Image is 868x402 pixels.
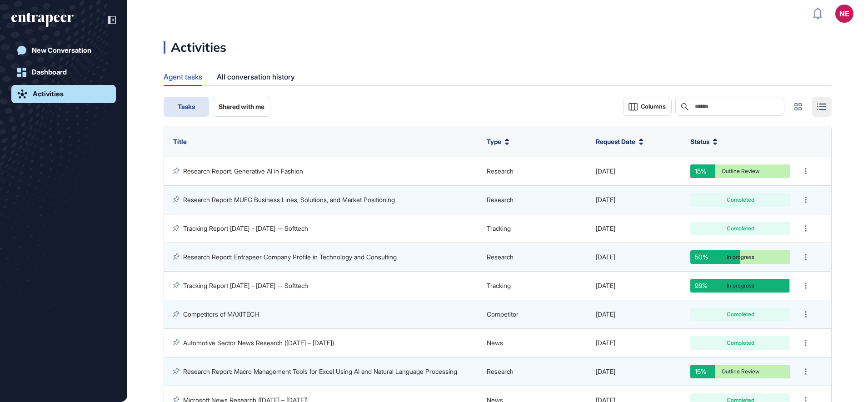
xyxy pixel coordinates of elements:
[697,169,783,174] div: Outline Review
[487,196,514,203] span: Research
[183,339,334,347] a: Automotive Sector News Research ([DATE] – [DATE])
[183,282,308,289] a: Tracking Report [DATE] - [DATE] -- Softtech
[690,138,709,146] span: Status
[596,367,615,375] span: [DATE]
[11,63,116,81] a: Dashboard
[11,41,116,60] a: New Conversation
[183,196,395,203] a: Research Report: MUFG Business Lines, Solutions, and Market Positioning
[487,339,503,347] span: News
[596,310,615,318] span: [DATE]
[213,97,270,117] button: Shared with me
[32,68,67,76] div: Dashboard
[487,282,511,289] span: Tracking
[164,41,226,54] div: Activities
[596,196,615,203] span: [DATE]
[487,167,514,175] span: Research
[11,13,74,27] div: entrapeer-logo
[164,97,209,117] button: Tasks
[32,46,91,55] div: New Conversation
[11,85,116,103] a: Activities
[697,226,783,231] div: Completed
[690,164,715,178] div: 15%
[697,197,783,203] div: Completed
[596,339,615,347] span: [DATE]
[487,138,501,146] span: Type
[487,138,509,146] button: Type
[697,369,783,374] div: Outline Review
[596,282,615,289] span: [DATE]
[487,253,514,261] span: Research
[690,250,740,264] div: 50%
[173,138,187,145] span: Title
[487,367,514,375] span: Research
[641,103,666,110] span: Columns
[596,138,644,146] button: Request Date
[183,310,259,318] a: Competitors of MAXITECH
[596,138,635,146] span: Request Date
[835,5,853,23] button: NE
[697,254,783,260] div: In progress
[697,340,783,346] div: Completed
[219,103,264,110] span: Shared with me
[487,310,519,318] span: Competitor
[596,167,615,175] span: [DATE]
[183,167,303,175] a: Research Report: Generative AI in Fashion
[164,68,202,85] div: Agent tasks
[183,253,397,261] a: Research Report: Entrapeer Company Profile in Technology and Consulting
[183,224,308,232] a: Tracking Report [DATE] - [DATE] -- Softtech
[596,224,615,232] span: [DATE]
[596,253,615,261] span: [DATE]
[487,224,511,232] span: Tracking
[33,90,64,98] div: Activities
[623,98,672,116] button: Columns
[697,283,783,288] div: In progress
[217,68,295,86] div: All conversation history
[178,103,195,110] span: Tasks
[183,367,457,375] a: Research Report: Macro Management Tools for Excel Using AI and Natural Language Processing
[690,365,715,378] div: 15%
[690,138,718,146] button: Status
[697,312,783,317] div: Completed
[690,279,789,293] div: 99%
